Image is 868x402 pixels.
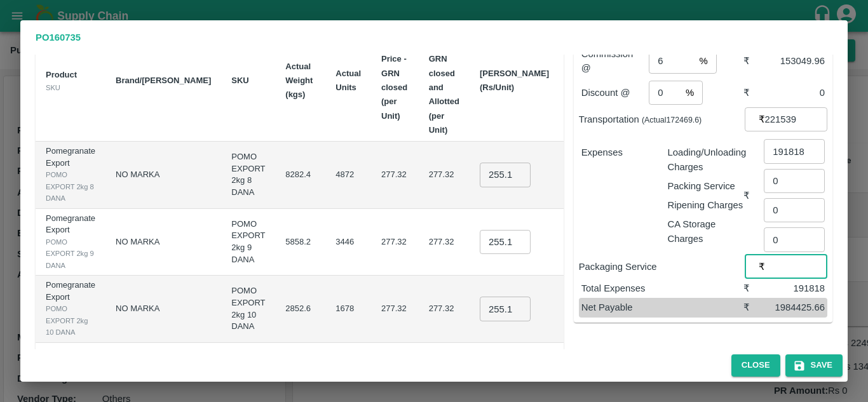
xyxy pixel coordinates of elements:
td: Pomegranate Export [36,276,105,343]
p: ₹ [759,112,765,126]
div: POMO EXPORT 2kg 10 DANA [46,303,95,338]
small: (Actual 172469.6 ) [642,116,702,124]
p: Discount @ [581,86,649,100]
div: ₹ [743,189,764,203]
button: Close [731,354,780,377]
td: ₹879367.51 [559,209,628,276]
td: ₹1243261.32 [559,142,628,209]
td: 277.32 [419,276,470,343]
p: % [686,86,694,100]
td: 277.32 [419,209,470,276]
div: 1984425.66 [764,300,825,314]
b: Actual Units [336,69,361,92]
td: POMO EXPORT 2kg 9 DANA [221,209,275,276]
p: CA Storage Charges [667,217,743,246]
p: Loading/Unloading Charges [667,145,743,174]
div: ₹ [743,54,764,68]
td: NO MARKA [105,276,221,343]
div: POMO EXPORT 2kg 8 DANA [46,169,95,204]
td: 4872 [325,142,371,209]
p: Total Expenses [581,281,744,295]
b: Product [46,70,77,79]
p: ₹ [759,260,765,274]
p: Net Payable [581,300,744,314]
td: 277.32 [371,276,419,343]
td: ₹428203.79 [559,276,628,343]
div: ₹ [743,281,764,295]
td: NO MARKA [105,209,221,276]
p: Commission* @ [581,47,649,76]
b: 765.56 [480,349,505,358]
td: Pomegranate Export [36,209,105,276]
td: 3446 [325,209,371,276]
p: Packing Service [667,179,743,193]
td: 277.32 [419,142,470,209]
td: POMO EXPORT 2kg 10 DANA [221,276,275,343]
p: Ripening Charges [667,198,743,212]
b: [PERSON_NAME] (Rs/Unit) [480,69,549,92]
b: Total: [46,349,67,358]
div: POMO EXPORT 2kg 9 DANA [46,236,95,271]
input: 0 [480,230,531,254]
div: SKU [46,82,95,93]
p: Expenses [581,145,658,159]
b: SKU [231,76,248,85]
td: 5858.2 [275,209,325,276]
td: 277.32 [371,209,419,276]
b: 16993.2 [285,349,315,358]
p: Packaging Service [579,260,745,274]
td: Pomegranate Export [36,142,105,209]
td: 277.32 [371,142,419,209]
td: 1678 [325,276,371,343]
b: 831.96 [429,349,454,358]
div: 153049.96 [764,54,825,68]
div: ₹ [743,300,764,314]
td: 8282.4 [275,142,325,209]
b: Actual Weight (kgs) [285,62,313,100]
p: % [699,54,707,68]
input: 0 [480,297,531,321]
b: 831.96 [381,349,407,358]
td: NO MARKA [105,142,221,209]
b: PO 160735 [36,32,81,43]
b: Selling price - GRN closed and Allotted (per Unit) [429,26,459,135]
b: 9996 [336,349,354,358]
div: 0 [764,86,825,100]
div: ₹ [743,86,764,100]
button: Save [785,354,843,377]
input: 0 [480,163,531,187]
td: 2852.6 [275,276,325,343]
td: POMO EXPORT 2kg 8 DANA [221,142,275,209]
div: 191818 [764,281,825,295]
p: Transportation [579,112,745,126]
b: Brand/[PERSON_NAME] [116,76,211,85]
b: Selling Price - GRN closed (per Unit) [381,40,409,120]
